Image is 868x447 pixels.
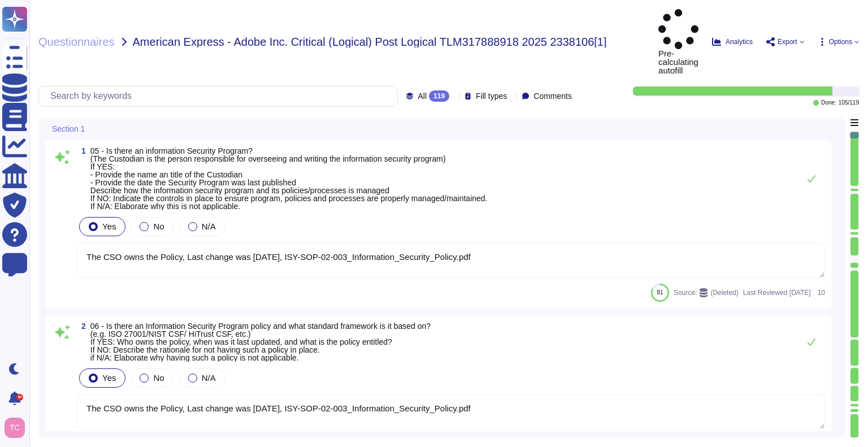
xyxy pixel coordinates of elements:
[658,9,698,75] span: Pre-calculating autofill
[16,394,23,401] div: 9+
[418,92,427,100] span: All
[90,322,431,362] span: 06 - Is there an Information Security Program policy and what standard framework is it based on? ...
[90,146,488,211] span: 05 - Is there an information Security Program? (The Custodian is the person responsible for overs...
[77,394,825,429] textarea: The CSO owns the Policy, Last change was [DATE], ISY-SOP-02-003_Information_Security_Policy.pdf
[710,289,738,296] span: (Deleted)
[77,147,86,155] span: 1
[45,86,397,106] input: Search by keywords
[829,38,852,45] span: Options
[102,373,116,383] span: Yes
[202,222,216,231] span: N/A
[429,90,449,102] div: 119
[815,289,825,296] span: 10
[476,92,507,100] span: Fill types
[726,38,753,45] span: Analytics
[821,100,836,106] span: Done:
[674,288,739,297] span: Source:
[77,243,825,278] textarea: The CSO owns the Policy, Last change was [DATE], ISY-SOP-02-003_Information_Security_Policy.pdf
[839,100,859,106] span: 105 / 119
[5,418,25,438] img: user
[778,38,797,45] span: Export
[743,289,811,296] span: Last Reviewed [DATE]
[153,222,164,231] span: No
[102,222,116,231] span: Yes
[77,322,86,330] span: 2
[38,36,115,47] span: Questionnaires
[202,373,216,383] span: N/A
[2,415,33,440] button: user
[153,373,164,383] span: No
[657,289,663,296] span: 81
[52,125,85,133] span: Section 1
[533,92,572,100] span: Comments
[133,36,607,47] span: American Express - Adobe Inc. Critical (Logical) Post Logical TLM317888918 2025 2338106[1]
[712,37,753,46] button: Analytics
